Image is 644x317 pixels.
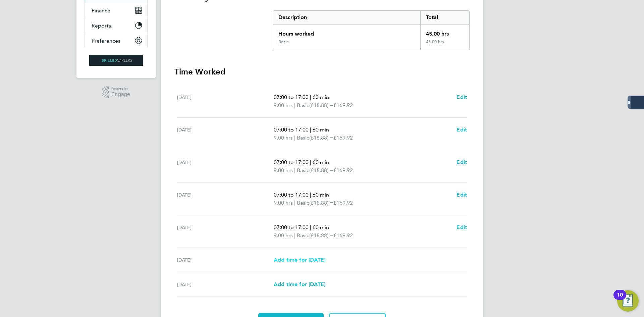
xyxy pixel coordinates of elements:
span: Basic [297,199,309,207]
span: Basic [297,231,309,240]
span: | [294,200,296,206]
div: 45.00 hrs [420,24,469,39]
a: Add time for [DATE] [274,280,325,288]
span: Basic [297,101,309,109]
span: 07:00 to 17:00 [274,126,309,133]
span: Preferences [92,38,120,44]
span: Basic [297,166,309,174]
span: Edit [457,94,467,100]
span: £169.92 [333,232,353,239]
div: Basic [278,39,288,45]
span: 60 min [313,224,329,230]
span: 9.00 hrs [274,232,293,239]
div: [DATE] [177,191,274,207]
span: 60 min [313,94,329,100]
span: 07:00 to 17:00 [274,192,309,198]
span: £169.92 [333,200,353,206]
span: Edit [457,159,467,165]
div: Hours worked [273,24,420,39]
a: Go to home page [85,55,148,66]
span: (£18.88) = [309,232,333,239]
span: Engage [111,92,130,97]
div: Description [273,11,420,24]
span: 07:00 to 17:00 [274,94,309,100]
span: 9.00 hrs [274,167,293,173]
span: | [294,135,296,141]
span: | [310,192,311,198]
span: (£18.88) = [309,167,333,173]
a: Edit [457,191,467,199]
button: Open Resource Center, 10 new notifications [617,290,639,312]
span: Reports [92,22,111,29]
img: skilledcareers-logo-retina.png [89,55,143,66]
span: £169.92 [333,102,353,108]
h3: Time Worked [174,66,470,77]
span: Edit [457,126,467,133]
div: [DATE] [177,93,274,109]
span: 60 min [313,126,329,133]
span: Basic [297,134,309,142]
span: | [310,224,311,230]
div: [DATE] [177,256,274,264]
span: Add time for [DATE] [274,281,325,287]
div: 45.00 hrs [420,39,469,50]
span: (£18.88) = [309,102,333,108]
span: £169.92 [333,135,353,141]
span: | [310,126,311,133]
div: Total [420,11,469,24]
a: Edit [457,93,467,101]
a: Add time for [DATE] [274,256,325,264]
span: 9.00 hrs [274,102,293,108]
button: Preferences [85,33,147,48]
a: Edit [457,158,467,166]
span: | [310,94,311,100]
span: | [294,167,296,173]
button: Finance [85,3,147,18]
span: Finance [92,7,110,14]
a: Edit [457,126,467,134]
a: Powered byEngage [102,86,130,99]
a: Edit [457,223,467,231]
span: Edit [457,224,467,230]
span: (£18.88) = [309,135,333,141]
span: 60 min [313,159,329,165]
div: [DATE] [177,223,274,240]
div: [DATE] [177,126,274,142]
div: [DATE] [177,280,274,288]
span: 07:00 to 17:00 [274,159,309,165]
span: | [310,159,311,165]
span: Add time for [DATE] [274,257,325,263]
span: 9.00 hrs [274,200,293,206]
div: 10 [617,295,623,304]
span: (£18.88) = [309,200,333,206]
button: Reports [85,18,147,33]
span: Powered by [111,86,130,92]
span: 60 min [313,192,329,198]
span: 9.00 hrs [274,135,293,141]
div: Summary [273,10,470,50]
div: [DATE] [177,158,274,174]
span: Edit [457,192,467,198]
span: | [294,232,296,239]
span: £169.92 [333,167,353,173]
span: | [294,102,296,108]
span: 07:00 to 17:00 [274,224,309,230]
